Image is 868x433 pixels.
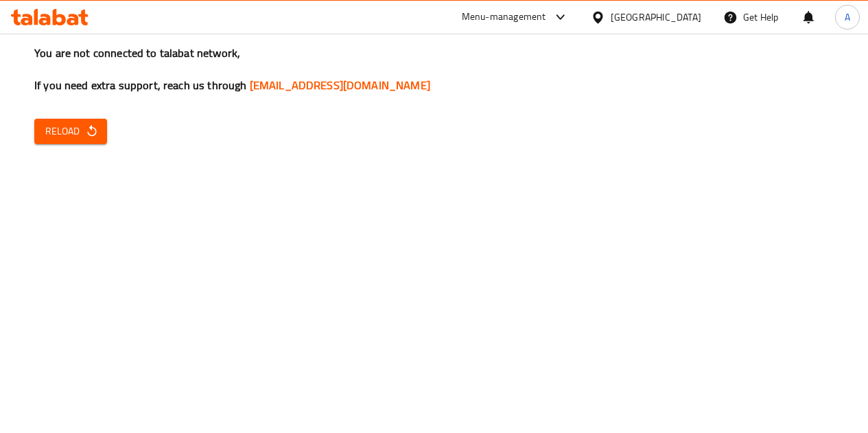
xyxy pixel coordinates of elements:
[250,75,430,95] a: [EMAIL_ADDRESS][DOMAIN_NAME]
[462,9,546,25] div: Menu-management
[34,45,834,93] h3: You are not connected to talabat network, If you need extra support, reach us through
[611,10,701,25] div: [GEOGRAPHIC_DATA]
[45,123,96,140] span: Reload
[845,10,850,25] span: A
[34,119,107,144] button: Reload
